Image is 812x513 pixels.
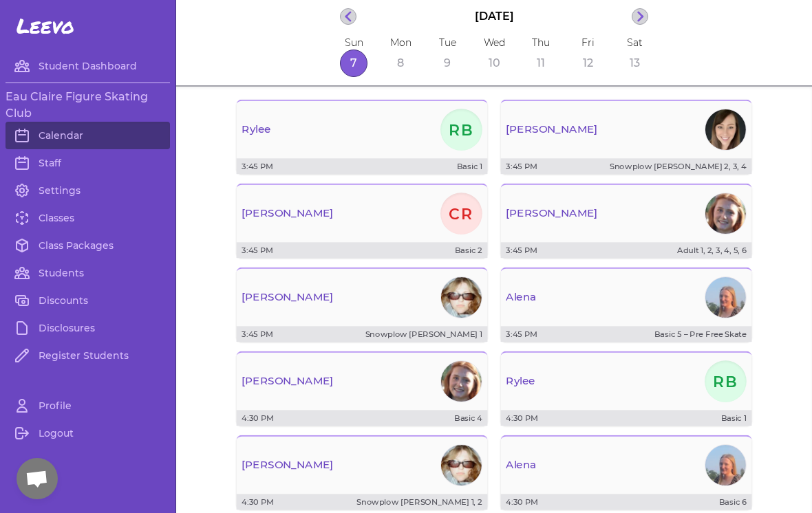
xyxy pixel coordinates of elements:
[390,36,412,50] p: Mon
[480,50,508,77] button: 10
[6,314,170,342] a: Disclosures
[6,149,170,177] a: Staff
[527,50,555,77] button: 11
[242,375,333,388] p: [PERSON_NAME]
[242,329,273,339] p: 3:45 PM
[586,329,747,339] p: Basic 5 – Pre Free Skate
[17,14,74,39] span: Leevo
[506,291,537,304] p: Alena
[242,123,271,136] p: Rylee
[506,496,538,507] p: 4:30 PM
[6,204,170,232] a: Classes
[6,122,170,149] a: Calendar
[237,268,488,342] button: [PERSON_NAME]Photo3:45 PMSnowplow [PERSON_NAME] 1
[6,259,170,287] a: Students
[506,207,597,220] p: [PERSON_NAME]
[475,8,514,25] p: [DATE]
[6,419,170,447] a: Logout
[17,458,58,499] div: Open chat
[237,435,488,510] button: [PERSON_NAME]Photo4:30 PMSnowplow [PERSON_NAME] 1, 2
[237,100,488,174] button: RyleeRB3:45 PMBasic 1
[581,36,595,50] p: Fri
[242,291,333,304] p: [PERSON_NAME]
[345,36,363,50] p: Sun
[322,329,482,339] p: Snowplow [PERSON_NAME] 1
[6,52,170,80] a: Student Dashboard
[242,161,273,171] p: 3:45 PM
[322,161,482,171] p: Basic 1
[387,50,414,77] button: 8
[242,413,274,423] p: 4:30 PM
[484,36,505,50] p: Wed
[586,245,747,255] p: Adult 1, 2, 3, 4, 5, 6
[322,413,482,423] p: Basic 4
[506,161,537,171] p: 3:45 PM
[501,351,752,426] button: RyleeRB4:30 PMBasic 1
[501,435,752,510] button: AlenaPhoto4:30 PMBasic 6
[6,342,170,369] a: Register Students
[713,373,738,391] text: RB
[586,161,747,171] p: Snowplow [PERSON_NAME] 2, 3, 4
[242,245,273,255] p: 3:45 PM
[439,36,456,50] p: Tue
[627,36,643,50] p: Sat
[6,287,170,314] a: Discounts
[242,207,333,220] p: [PERSON_NAME]
[586,413,747,423] p: Basic 1
[242,496,274,507] p: 4:30 PM
[574,50,601,77] button: 12
[237,184,488,258] button: [PERSON_NAME]CR3:45 PMBasic 2
[449,121,474,139] text: RB
[506,375,535,388] p: Rylee
[501,100,752,174] button: [PERSON_NAME]Photo3:45 PMSnowplow [PERSON_NAME] 2, 3, 4
[322,496,482,507] p: Snowplow [PERSON_NAME] 1, 2
[449,205,473,223] text: CR
[532,36,550,50] p: Thu
[6,89,170,122] h3: Eau Claire Figure Skating Club
[340,50,367,77] button: 7
[586,496,747,507] p: Basic 6
[506,459,537,472] p: Alena
[506,123,597,136] p: [PERSON_NAME]
[506,245,537,255] p: 3:45 PM
[506,413,538,423] p: 4:30 PM
[501,184,752,258] button: [PERSON_NAME]Photo3:45 PMAdult 1, 2, 3, 4, 5, 6
[6,232,170,259] a: Class Packages
[506,329,537,339] p: 3:45 PM
[501,268,752,342] button: AlenaPhoto3:45 PMBasic 5 – Pre Free Skate
[237,351,488,426] button: [PERSON_NAME]Photo4:30 PMBasic 4
[322,245,482,255] p: Basic 2
[434,50,461,77] button: 9
[242,459,333,472] p: [PERSON_NAME]
[621,50,648,77] button: 13
[6,177,170,204] a: Settings
[6,392,170,419] a: Profile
